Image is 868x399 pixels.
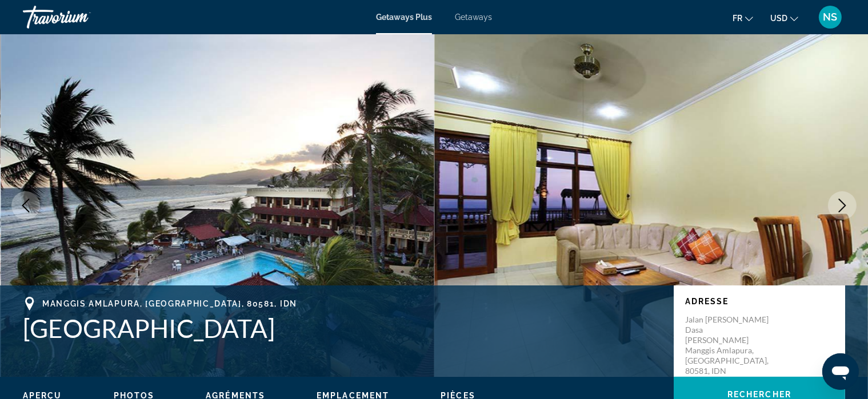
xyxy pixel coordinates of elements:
button: Change currency [770,10,798,26]
span: fr [733,14,742,23]
button: User Menu [815,5,845,29]
h1: [GEOGRAPHIC_DATA] [23,313,662,343]
span: USD [770,14,787,23]
button: Change language [733,10,753,26]
button: Previous image [11,191,40,220]
span: NS [823,11,838,23]
a: Travorium [23,2,137,32]
button: Next image [828,191,857,220]
span: Rechercher [727,390,791,399]
span: Manggis Amlapura, [GEOGRAPHIC_DATA], 80581, IDN [42,299,297,308]
iframe: Bouton de lancement de la fenêtre de messagerie [822,353,859,390]
p: Jalan [PERSON_NAME] Dasa [PERSON_NAME] Manggis Amlapura, [GEOGRAPHIC_DATA], 80581, IDN [685,315,777,376]
a: Getaways [455,13,492,22]
a: Getaways Plus [376,13,432,22]
p: Adresse [685,297,834,306]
